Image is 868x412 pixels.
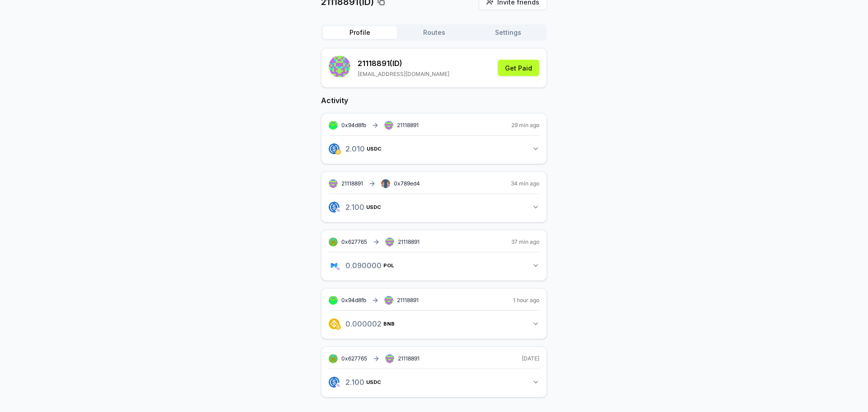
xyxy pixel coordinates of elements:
[511,180,539,187] span: 34 min ago
[323,26,397,39] button: Profile
[335,383,341,388] img: logo.png
[394,180,420,187] span: 0x789ed4
[358,58,449,69] p: 21118891 (ID)
[329,374,539,390] button: 2.100USDC
[398,355,420,362] span: 21118891
[471,26,545,39] button: Settings
[329,143,340,154] img: logo.png
[329,260,340,271] img: logo.png
[341,238,367,245] span: 0x627765
[341,297,366,303] span: 0x94d8fb
[513,297,539,304] span: 1 hour ago
[358,71,449,78] p: [EMAIL_ADDRESS][DOMAIN_NAME]
[321,95,547,106] h2: Activity
[341,355,367,362] span: 0x627765
[511,238,539,246] span: 37 min ago
[398,238,420,246] span: 21118891
[397,122,419,129] span: 21118891
[335,266,341,271] img: logo.png
[329,202,340,213] img: logo.png
[383,263,394,268] span: POL
[498,60,539,76] button: Get Paid
[329,377,340,388] img: logo.png
[329,318,340,329] img: logo.png
[397,297,419,304] span: 21118891
[335,149,341,155] img: logo.png
[329,258,539,273] button: 0.090000POL
[335,208,341,213] img: logo.png
[335,324,341,330] img: logo.png
[522,355,539,362] span: [DATE]
[511,122,539,129] span: 29 min ago
[329,316,539,331] button: 0.000002BNB
[329,199,539,215] button: 2.100USDC
[341,180,363,187] span: 21118891
[341,122,366,128] span: 0x94d8fb
[329,141,539,156] button: 2.010USDC
[397,26,471,39] button: Routes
